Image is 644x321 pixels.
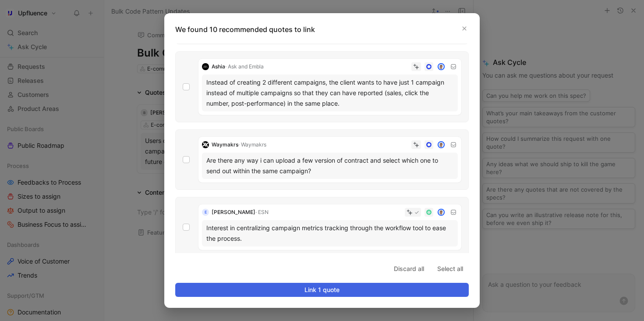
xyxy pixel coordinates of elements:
img: avatar [439,210,444,215]
div: Are there any way i can upload a few version of contract and select which one to send out within ... [206,155,453,176]
button: Link 1 quote [175,283,469,297]
div: Instead of creating 2 different campaigns, the client wants to have just 1 campaign instead of mu... [206,77,453,109]
div: Interest in centralizing campaign metrics tracking through the workflow tool to ease the process. [206,223,453,244]
p: We found 10 recommended quotes to link [175,24,474,35]
span: Select all [437,264,463,274]
span: · Waymakrs [238,141,266,148]
img: avatar [439,64,444,70]
img: avatar [439,142,444,148]
img: logo [202,63,209,70]
button: Discard all [388,262,430,276]
span: Ashia [212,63,225,70]
div: E [202,209,209,216]
span: Link 1 quote [183,285,461,295]
span: · Ask and Embla [225,63,264,70]
span: · ESN [255,209,269,215]
img: logo [202,141,209,148]
button: Select all [432,262,469,276]
span: Discard all [394,264,424,274]
span: Waymakrs [212,141,238,148]
span: [PERSON_NAME] [212,209,255,215]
